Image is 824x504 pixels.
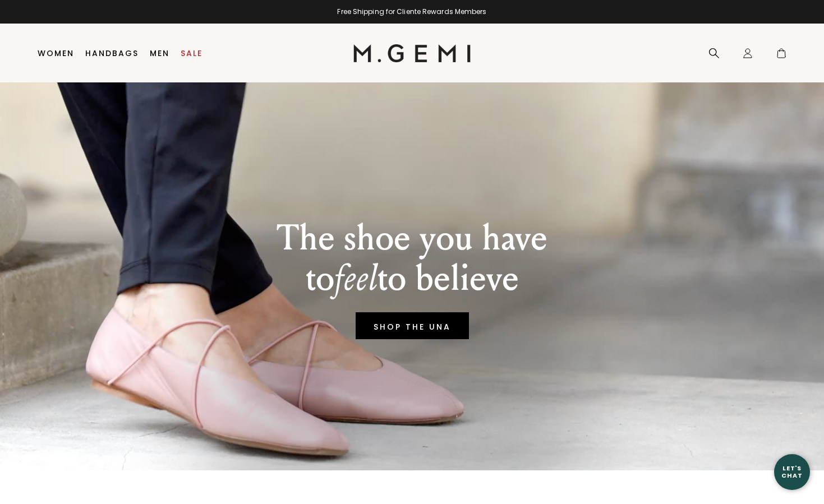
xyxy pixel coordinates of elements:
img: M.Gemi [353,44,471,62]
a: Handbags [85,49,139,58]
a: SHOP THE UNA [356,312,469,339]
div: Let's Chat [774,465,810,479]
a: Men [150,49,169,58]
a: Sale [181,49,202,58]
p: to to believe [277,258,547,299]
em: feel [334,257,378,300]
a: Women [38,49,74,58]
p: The shoe you have [277,218,547,258]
